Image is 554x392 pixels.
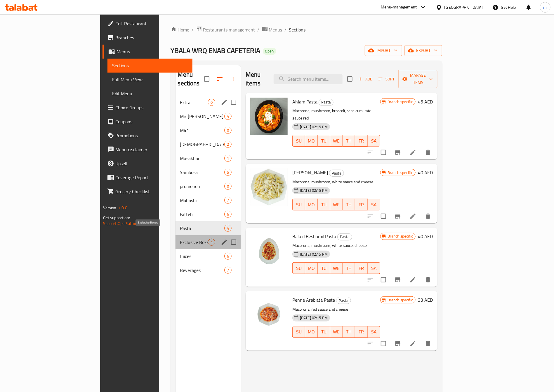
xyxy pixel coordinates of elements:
[225,198,231,203] span: 7
[285,26,287,33] li: /
[292,232,336,241] span: Baked Beshamil Pasta
[103,17,193,31] a: Edit Restaurant
[176,221,241,235] div: Pasta4
[368,135,380,147] button: SA
[115,160,188,167] span: Upsell
[225,128,231,133] span: 0
[107,87,193,101] a: Edit Menu
[224,127,232,134] div: items
[343,326,355,338] button: TH
[220,98,229,107] button: edit
[356,75,375,84] span: Add item
[338,233,352,240] span: Pasta
[298,188,330,193] span: [DATE] 02:15 PM
[180,253,224,260] span: Juices
[330,135,343,147] button: WE
[345,201,353,209] span: TH
[343,199,355,210] button: TH
[305,135,318,147] button: MO
[421,145,435,159] button: delete
[115,132,188,139] span: Promotions
[418,232,433,240] h6: 40 AED
[369,47,397,54] span: import
[176,165,241,179] div: Sambosa5
[208,239,215,246] div: items
[343,262,355,274] button: TH
[319,99,334,106] div: Pasta
[225,142,231,147] span: 2
[176,109,241,123] div: Mix [PERSON_NAME]4
[391,145,405,159] button: Branch-specific-item
[356,75,375,84] button: Add
[176,207,241,221] div: Fatteh6
[333,328,341,336] span: WE
[343,135,355,147] button: TH
[180,183,224,190] span: promotion
[180,211,224,218] span: Fatteh
[224,113,232,120] div: items
[329,170,344,177] span: Pasta
[365,45,402,56] button: import
[292,199,305,210] button: SU
[292,326,305,338] button: SU
[263,48,276,55] div: Open
[103,157,193,170] a: Upsell
[208,240,215,245] span: 4
[295,201,303,209] span: SU
[292,168,328,177] span: [PERSON_NAME]
[225,268,231,273] span: 7
[224,141,232,148] div: items
[176,151,241,165] div: Musakhan1
[305,199,318,210] button: MO
[298,315,330,321] span: [DATE] 02:15 PM
[250,98,288,135] img: Ahlam Pasta
[180,239,208,246] span: Exclusive Boxes
[171,26,442,34] nav: breadcrumb
[258,26,260,33] li: /
[208,100,215,105] span: 0
[176,249,241,263] div: Juices6
[180,225,224,232] span: Pasta
[180,169,224,176] div: Sambosa
[355,135,368,147] button: FR
[421,337,435,351] button: delete
[224,225,232,232] div: items
[176,93,241,280] nav: Menu sections
[345,137,353,145] span: TH
[295,264,303,273] span: SU
[103,170,193,184] a: Coverage Report
[333,264,341,273] span: WE
[377,274,390,286] span: Select to update
[370,137,378,145] span: SA
[377,146,390,159] span: Select to update
[318,199,330,210] button: TU
[292,262,305,274] button: SU
[357,201,365,209] span: FR
[409,47,437,54] span: export
[391,337,405,351] button: Branch-specific-item
[370,201,378,209] span: SA
[378,76,395,82] span: Sort
[345,328,353,336] span: TH
[292,135,305,147] button: SU
[180,127,224,134] span: M41
[370,264,378,273] span: SA
[262,26,282,34] a: Menus
[320,328,328,336] span: TU
[333,201,341,209] span: WE
[308,264,315,273] span: MO
[171,44,260,57] span: YBALA WRQ ENAB CAFETERIA
[250,296,288,333] img: Penne Arabiata Pasta
[118,204,127,212] span: 1.0.0
[298,124,330,130] span: [DATE] 02:15 PM
[115,174,188,181] span: Coverage Report
[421,209,435,223] button: delete
[308,137,315,145] span: MO
[225,184,231,189] span: 0
[330,326,343,338] button: WE
[225,254,231,259] span: 6
[385,297,415,303] span: Branch specific
[213,72,227,86] span: Sort sections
